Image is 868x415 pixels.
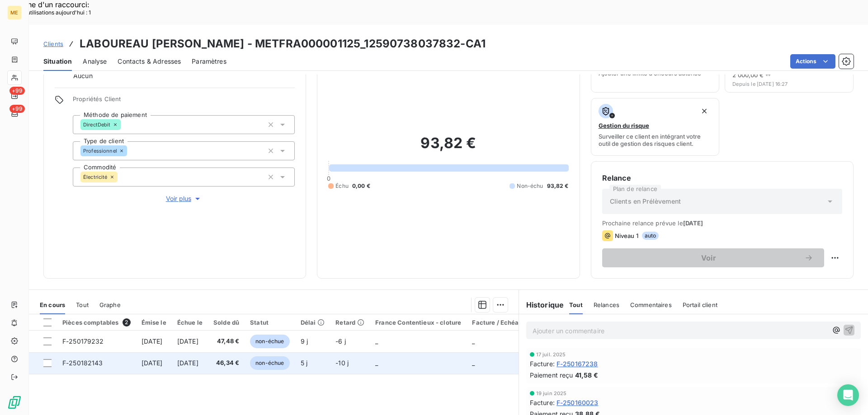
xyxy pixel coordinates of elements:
[80,36,486,52] h3: LABOUREAU [PERSON_NAME] - METFRA000001125_12590738037832-CA1
[610,197,681,206] span: Clients en Prélèvement
[7,395,22,410] img: Logo LeanPay
[472,319,534,326] div: Facture / Echéancier
[250,319,289,326] div: Statut
[9,87,25,95] span: +99
[166,194,202,203] span: Voir plus
[127,147,134,155] input: Ajouter une valeur
[118,173,125,181] input: Ajouter une valeur
[732,71,764,79] span: 2 000,00 €
[599,122,649,129] span: Gestion du risque
[40,301,65,308] span: En cours
[613,254,804,261] span: Voir
[301,359,307,367] span: 5 j
[118,57,181,66] span: Contacts & Adresses
[99,301,121,308] span: Graphe
[73,71,93,80] span: Aucun
[615,232,638,239] span: Niveau 1
[327,175,330,182] span: 0
[83,122,111,127] span: DirectDebit
[335,337,346,345] span: -6 j
[142,359,163,367] span: [DATE]
[642,232,659,240] span: auto
[177,337,198,345] span: [DATE]
[142,337,163,345] span: [DATE]
[557,359,598,368] span: F-250167238
[519,299,564,310] h6: Historique
[43,57,72,66] span: Situation
[599,133,712,147] span: Surveiller ce client en intégrant votre outil de gestion des risques client.
[683,219,703,227] span: [DATE]
[547,182,569,190] span: 93,82 €
[530,359,555,368] span: Facture :
[790,54,835,69] button: Actions
[557,398,599,407] span: F-250160023
[76,301,89,308] span: Tout
[335,319,364,326] div: Retard
[575,370,598,380] span: 41,58 €
[837,384,859,406] div: Open Intercom Messenger
[594,301,619,308] span: Relances
[73,95,295,108] span: Propriétés Client
[62,337,104,345] span: F-250179232
[352,182,370,190] span: 0,00 €
[121,121,128,129] input: Ajouter une valeur
[142,319,166,326] div: Émise le
[328,134,568,161] h2: 93,82 €
[83,148,117,154] span: Professionnel
[62,359,103,367] span: F-250182143
[375,319,461,326] div: France Contentieux - cloture
[602,219,842,227] span: Prochaine relance prévue le
[536,352,566,357] span: 17 juil. 2025
[301,319,325,326] div: Délai
[472,337,475,345] span: _
[250,335,289,348] span: non-échue
[213,319,239,326] div: Solde dû
[569,301,583,308] span: Tout
[83,57,107,66] span: Analyse
[630,301,672,308] span: Commentaires
[177,359,198,367] span: [DATE]
[123,318,131,326] span: 2
[9,105,25,113] span: +99
[73,194,295,204] button: Voir plus
[602,173,842,183] h6: Relance
[530,370,573,380] span: Paiement reçu
[335,359,349,367] span: -10 j
[62,318,131,326] div: Pièces comptables
[732,81,846,87] span: Depuis le [DATE] 16:27
[213,359,239,368] span: 46,34 €
[177,319,203,326] div: Échue le
[683,301,717,308] span: Portail client
[530,398,555,407] span: Facture :
[301,337,308,345] span: 9 j
[536,391,567,396] span: 19 juin 2025
[375,359,378,367] span: _
[250,356,289,370] span: non-échue
[213,337,239,346] span: 47,48 €
[192,57,226,66] span: Paramètres
[375,337,378,345] span: _
[602,248,824,267] button: Voir
[517,182,543,190] span: Non-échu
[43,40,63,47] span: Clients
[335,182,349,190] span: Échu
[472,359,475,367] span: _
[43,39,63,48] a: Clients
[591,98,720,156] button: Gestion du risqueSurveiller ce client en intégrant votre outil de gestion des risques client.
[83,174,108,180] span: Électricité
